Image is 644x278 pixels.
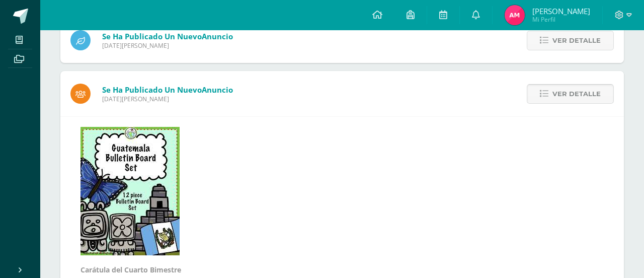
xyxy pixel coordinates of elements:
span: Anuncio [202,31,233,41]
span: Anuncio [202,85,233,95]
img: Guatemala Bulletin Board Set of 12 Culture and Mayan Culture [80,127,180,255]
span: Ver detalle [552,85,601,103]
span: Mi Perfil [532,15,590,24]
span: Se ha publicado un nuevo [102,85,233,95]
img: a944aec88ad1edc6b7e2268fb46c47a2.png [505,5,525,25]
strong: Carátula del Cuarto Bimestre [80,265,181,274]
span: Se ha publicado un nuevo [102,31,233,41]
span: [PERSON_NAME] [532,6,590,16]
span: [DATE][PERSON_NAME] [102,41,233,50]
span: Ver detalle [552,31,601,50]
span: [DATE][PERSON_NAME] [102,95,233,103]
